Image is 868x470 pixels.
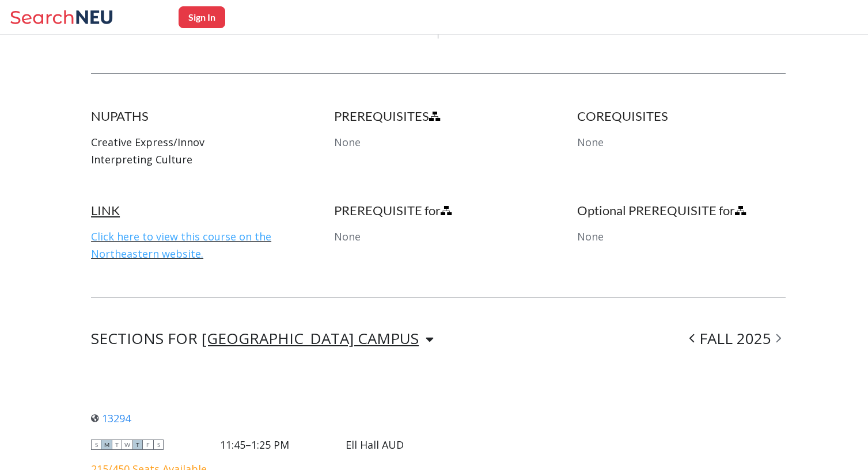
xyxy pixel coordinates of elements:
span: None [334,230,361,243]
a: 13294 [91,411,131,425]
p: Interpreting Culture [91,151,300,168]
button: Sign In [179,6,225,28]
h4: LINK [91,202,300,219]
div: Ell Hall AUD [346,438,404,451]
span: T [112,440,122,450]
span: S [91,440,101,450]
span: F [143,440,153,450]
span: None [577,230,604,243]
span: None [577,135,604,149]
span: S [153,440,164,450]
p: Creative Express/Innov [91,133,300,151]
h4: NUPATHS [91,108,300,124]
div: SECTIONS FOR [91,332,434,346]
div: FALL 2025 [685,332,786,346]
a: Click here to view this course on the Northeastern website. [91,230,271,261]
span: M [101,440,112,450]
h4: PREREQUISITES [334,108,543,124]
span: T [132,440,143,450]
span: W [122,440,132,450]
h4: Optional PREREQUISITE for [577,202,786,219]
div: [GEOGRAPHIC_DATA] CAMPUS [202,332,419,345]
h4: PREREQUISITE for [334,202,543,219]
h4: COREQUISITES [577,108,786,124]
span: None [334,135,361,149]
div: 11:45–1:25 PM [220,438,289,451]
